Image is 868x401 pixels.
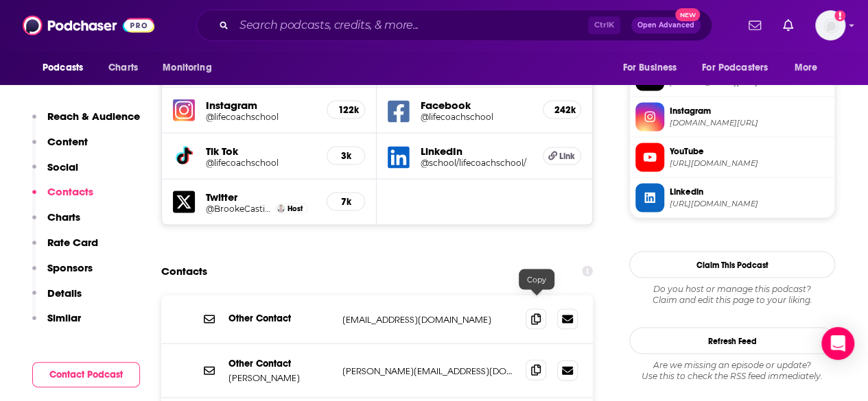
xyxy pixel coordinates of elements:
button: Reach & Audience [32,110,140,135]
button: Similar [32,311,81,337]
button: open menu [613,55,694,81]
span: For Business [622,58,677,77]
a: @lifecoachschool [421,111,531,121]
button: Details [32,287,82,312]
span: Logged in as dbartlett [815,10,845,40]
h5: Instagram [206,98,316,111]
a: Show notifications dropdown [777,14,799,37]
span: Instagram [670,104,829,117]
span: Ctrl K [588,16,620,34]
h5: Tik Tok [206,144,316,157]
p: Charts [47,210,80,223]
a: @lifecoachschool [206,111,316,121]
h5: LinkedIn [421,144,531,157]
span: New [675,8,700,21]
p: [PERSON_NAME] [228,372,331,383]
button: Show profile menu [815,10,845,40]
p: [PERSON_NAME][EMAIL_ADDRESS][DOMAIN_NAME] [342,365,515,376]
a: @school/lifecoachschool/ [421,157,531,167]
p: Other Contact [228,312,331,324]
p: Contacts [47,185,93,198]
p: [EMAIL_ADDRESS][DOMAIN_NAME] [342,313,515,325]
span: Host [288,204,303,212]
span: Open Advanced [637,22,694,29]
h5: 7k [338,195,353,207]
span: Monitoring [163,58,211,77]
a: @BrookeCastillo [206,203,272,213]
span: For Podcasters [702,58,768,77]
span: Do you host or manage this podcast? [629,283,835,294]
button: Refresh Feed [629,327,835,354]
span: Link [559,150,575,161]
button: Rate Card [32,236,98,261]
button: open menu [693,55,788,81]
span: Podcasts [43,58,83,77]
div: Search podcasts, credits, & more... [196,10,712,41]
button: Social [32,160,78,186]
span: instagram.com/lifecoachschool [670,117,829,127]
button: Contact Podcast [32,362,140,387]
h5: Twitter [206,190,316,203]
p: Sponsors [47,261,93,274]
div: Open Intercom Messenger [821,327,854,360]
h5: 3k [338,149,353,161]
div: Copy [519,269,554,289]
div: Are we missing an episode or update? Use this to check the RSS feed immediately. [629,359,835,381]
span: Linkedin [670,185,829,197]
h5: 242k [554,104,570,115]
button: open menu [153,55,229,81]
a: Charts [99,55,146,81]
p: Rate Card [47,236,98,249]
a: @lifecoachschool [206,157,316,167]
svg: Add a profile image [834,10,845,21]
img: Brooke Castillo [277,204,285,212]
a: Link [543,147,581,165]
button: Open AdvancedNew [631,17,701,34]
span: Charts [108,58,138,77]
span: YouTube [670,145,829,157]
img: Podchaser - Follow, Share and Rate Podcasts [23,12,154,38]
span: https://www.youtube.com/@TheLifeCoachSchool [670,158,829,168]
p: Social [47,160,78,173]
a: Show notifications dropdown [743,14,766,37]
p: Other Contact [228,357,331,369]
a: YouTube[URL][DOMAIN_NAME] [635,143,829,171]
img: iconImage [173,99,195,121]
span: https://www.linkedin.com/in/school/lifecoachschool/ [670,198,829,208]
button: Content [32,135,88,160]
img: User Profile [815,10,845,40]
p: Similar [47,311,81,324]
button: Sponsors [32,261,93,287]
h2: Contacts [161,258,207,284]
a: Instagram[DOMAIN_NAME][URL] [635,102,829,131]
button: Charts [32,210,80,236]
p: Reach & Audience [47,110,140,123]
h5: 122k [338,104,353,115]
h5: Facebook [421,98,531,111]
button: Contacts [32,185,93,210]
p: Details [47,287,82,300]
p: Content [47,135,88,148]
input: Search podcasts, credits, & more... [234,14,588,36]
button: open menu [785,55,835,81]
a: Linkedin[URL][DOMAIN_NAME] [635,183,829,212]
button: open menu [33,55,101,81]
span: More [795,58,818,77]
button: Claim This Podcast [629,251,835,278]
div: Claim and edit this page to your liking. [629,283,835,305]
